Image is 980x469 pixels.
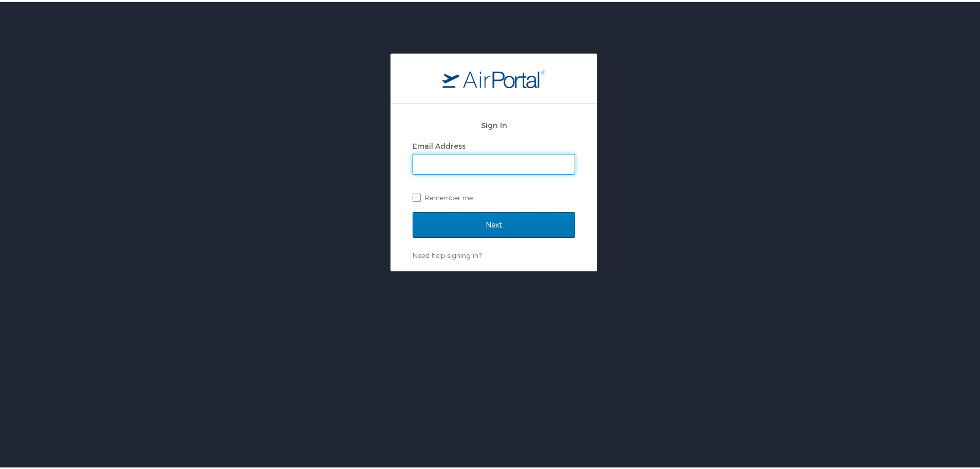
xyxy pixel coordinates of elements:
a: Need help signing in? [413,249,482,257]
label: Remember me [413,188,575,203]
img: logo [442,67,545,86]
h2: Sign In [413,117,575,129]
label: Email Address [413,140,466,148]
input: Next [413,210,575,236]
